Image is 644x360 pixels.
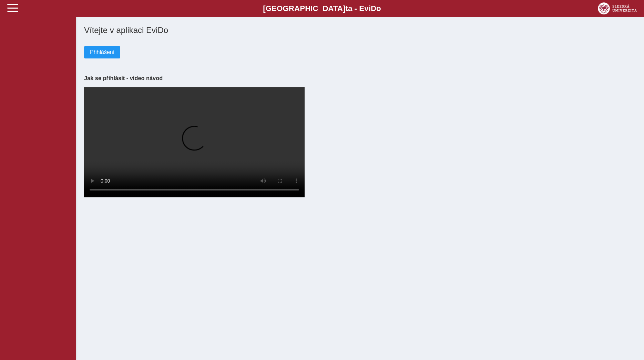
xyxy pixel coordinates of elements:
[371,4,376,13] span: D
[376,4,381,13] span: o
[598,2,637,14] img: logo_web_su.png
[84,75,636,81] h3: Jak se přihlásit - video návod
[84,46,120,58] button: Přihlášení
[21,4,623,13] b: [GEOGRAPHIC_DATA] a - Evi
[84,25,636,35] h1: Vítejte v aplikaci EviDo
[84,87,305,197] video: Your browser does not support the video tag.
[345,4,348,13] span: t
[90,49,114,55] span: Přihlášení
